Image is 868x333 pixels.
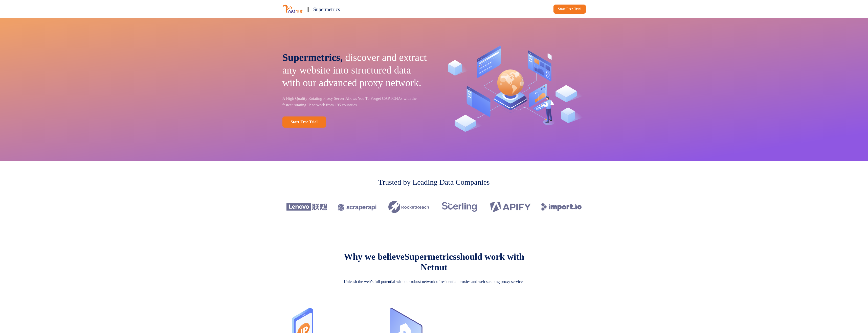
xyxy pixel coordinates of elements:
[378,176,490,188] p: Trusted by Leading Data Companies
[282,116,326,128] a: Start Free Trial
[282,52,343,63] span: Supermetrics,
[282,51,427,89] p: discover and extract any website into structured data with our advanced proxy network.
[333,251,535,273] p: Why we believe should work with Netnut
[328,279,540,285] p: Unleash the web’s full potential with our robust network of residential proxies and web scraping ...
[553,5,586,14] a: Start Free Trial
[282,95,427,108] p: A High Quality Rotating Proxy Server Allows You To Forget CAPTCHAs with the fastest rotating IP n...
[313,7,340,12] span: Supermetrics
[307,4,309,14] p: ||
[404,252,456,262] span: Supermetrics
